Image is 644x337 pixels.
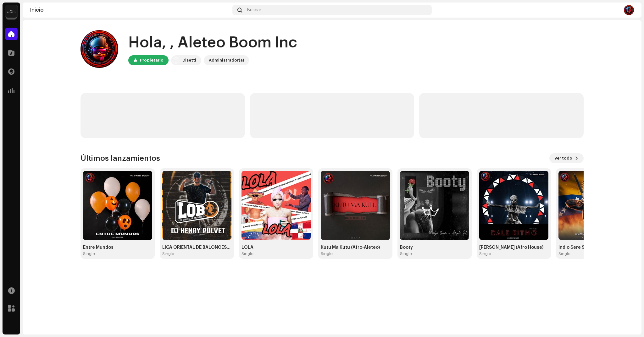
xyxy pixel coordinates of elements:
img: 81cf3075-a465-4bd6-ac45-c041ac151ad6 [479,171,548,240]
img: fbdcf7ed-a986-4e4d-9562-803c3427bcf6 [558,171,628,240]
div: Single [479,251,491,256]
div: Single [83,251,95,256]
div: Propietario [140,57,164,64]
div: Inicio [30,8,230,13]
div: Entre Mundos [83,245,152,250]
img: 02a7c2d3-3c89-4098-b12f-2ff2945c95ee [172,57,180,64]
img: a8b754b8-9d0b-4e18-a3b2-8d8e97c5dc4a [162,171,231,240]
img: f7a45927-0bb8-4ef9-a408-a1eb81e8e6e9 [83,171,152,240]
div: LOLA [241,245,311,250]
img: b16e3a44-b031-4229-845c-0030cde2e557 [80,30,118,68]
img: b16e3a44-b031-4229-845c-0030cde2e557 [624,5,634,15]
img: 62544027-af2f-4a5f-81c3-1a5e4726be37 [241,171,311,240]
div: Administrador(a) [209,57,244,64]
h3: Últimos lanzamientos [80,153,160,163]
div: Single [241,251,253,256]
span: Buscar [247,8,261,13]
div: Indio Sere Sere (La Leyenda de Disway) [558,245,628,250]
div: Single [162,251,174,256]
div: Disetti [182,57,196,64]
div: Single [558,251,570,256]
div: Booty [400,245,469,250]
img: 3965b09a-24be-4395-b857-db52f90737ae [400,171,469,240]
img: 02a7c2d3-3c89-4098-b12f-2ff2945c95ee [5,5,18,18]
img: 816a9d2d-9b9c-436a-8c85-fac6aef90f3f [321,171,390,240]
div: [PERSON_NAME] (Afro House) [479,245,548,250]
div: Hola, , Aleteo Boom Inc [128,33,297,53]
span: Ver todo [554,152,572,165]
div: LIGA ORIENTAL DE BALONCESTO (LOB) [162,245,231,250]
button: Ver todo [549,153,584,163]
div: Single [321,251,333,256]
div: Kutu Ma Kutu (Afro-Aleteo) [321,245,390,250]
div: Single [400,251,412,256]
